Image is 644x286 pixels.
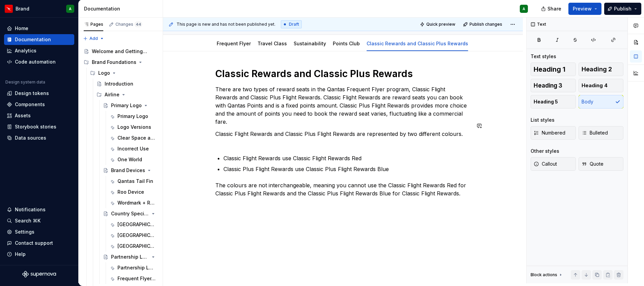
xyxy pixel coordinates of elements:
div: Block actions [531,270,563,280]
div: Primary Logo [111,102,142,109]
div: Documentation [15,36,51,43]
a: Primary Logo [100,100,160,111]
p: The colours are not interchangeable, meaning you cannot use the Classic Flight Rewards Red for Cl... [215,181,471,197]
div: Airline [94,89,160,100]
div: Data sources [15,135,46,141]
a: Incorrect Use [107,143,160,154]
span: Draft [289,22,299,27]
div: Other styles [531,148,559,154]
span: Heading 3 [534,82,562,89]
div: Analytics [15,47,36,54]
span: Heading 2 [582,66,612,73]
div: Pages [84,22,103,27]
button: Heading 4 [579,79,624,92]
div: Logo [87,68,160,78]
button: Help [4,249,74,260]
span: 44 [135,22,142,27]
div: Design tokens [15,90,49,97]
div: Clear Space and Minimum Size [117,135,156,141]
button: Callout [531,157,576,171]
button: Preview [568,3,601,15]
span: Add [89,36,98,41]
button: Heading 5 [531,95,576,109]
span: Preview [573,5,592,12]
img: 6b187050-a3ed-48aa-8485-808e17fcee26.png [5,5,13,13]
div: Partnership Lockups [111,254,149,260]
div: Airline [105,91,119,98]
span: Heading 4 [582,82,608,89]
div: Points Club [330,36,363,50]
div: Components [15,101,45,108]
div: Qantas Tail Fin [117,178,153,185]
a: Roo Device [107,187,160,197]
button: Heading 2 [579,63,624,76]
button: Share [538,3,566,15]
a: Primary Logo [107,111,160,122]
span: Callout [534,161,557,167]
button: Notifications [4,204,74,215]
div: Brand [16,5,29,12]
div: [GEOGRAPHIC_DATA] [117,221,156,228]
div: [GEOGRAPHIC_DATA] [117,232,156,239]
a: Settings [4,227,74,237]
p: Classic Flight Rewards and Classic Plus Flight Rewards are represented by two different colours. [215,130,471,146]
a: Analytics [4,45,74,56]
span: Heading 5 [534,98,558,105]
div: Wordmark + Roo [117,199,156,206]
a: Frequent Flyer, Business Rewards partnership lockup [107,273,160,284]
button: Heading 1 [531,63,576,76]
div: Welcome and Getting Started [92,48,147,55]
div: A [69,6,72,11]
span: This page is new and has not been published yet. [177,22,275,27]
a: Home [4,23,74,34]
div: Block actions [531,272,557,278]
a: [GEOGRAPHIC_DATA] [107,219,160,230]
div: A [522,6,525,11]
div: Incorrect Use [117,145,149,152]
div: Text styles [531,53,556,60]
a: [GEOGRAPHIC_DATA] [107,230,160,241]
button: Quick preview [418,20,458,29]
div: Brand Foundations [92,59,136,66]
div: Storybook stories [15,123,56,130]
button: Contact support [4,238,74,248]
span: Bulleted [582,129,608,136]
div: Classic Rewards and Classic Plus Rewards [364,36,471,50]
button: Publish changes [461,20,505,29]
div: Frequent Flyer [214,36,253,50]
a: Partnership Lockups [107,262,160,273]
a: Brand Devices [100,165,160,176]
div: Settings [15,229,34,235]
p: Classic Plus Flight Rewards use Classic Plus Flight Rewards Blue [223,165,471,173]
div: Sustainability [291,36,329,50]
div: Brand Foundations [81,57,160,68]
a: Data sources [4,133,74,143]
a: [GEOGRAPHIC_DATA] [107,241,160,252]
div: Design system data [5,79,45,85]
a: Code automation [4,56,74,67]
div: Frequent Flyer, Business Rewards partnership lockup [117,275,156,282]
button: Quote [579,157,624,171]
div: List styles [531,117,555,123]
button: Add [81,34,106,43]
p: There are two types of reward seats in the Qantas Frequent Flyer program, Classic Flight Rewards ... [215,85,471,126]
a: Welcome and Getting Started [81,46,160,57]
a: Sustainability [294,41,326,46]
div: Introduction [105,80,133,87]
span: Quick preview [426,22,455,27]
a: Frequent Flyer [217,41,251,46]
span: Publish changes [469,22,502,27]
button: BrandA [1,1,77,16]
svg: Supernova Logo [22,271,56,278]
div: Logo Versions [117,124,151,130]
span: Numbered [534,129,565,136]
span: Publish [614,5,632,12]
a: Design tokens [4,88,74,99]
div: One World [117,156,142,163]
div: Code automation [15,58,56,65]
div: Assets [15,112,31,119]
button: Publish [604,3,641,15]
div: Roo Device [117,189,144,195]
a: Components [4,99,74,110]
